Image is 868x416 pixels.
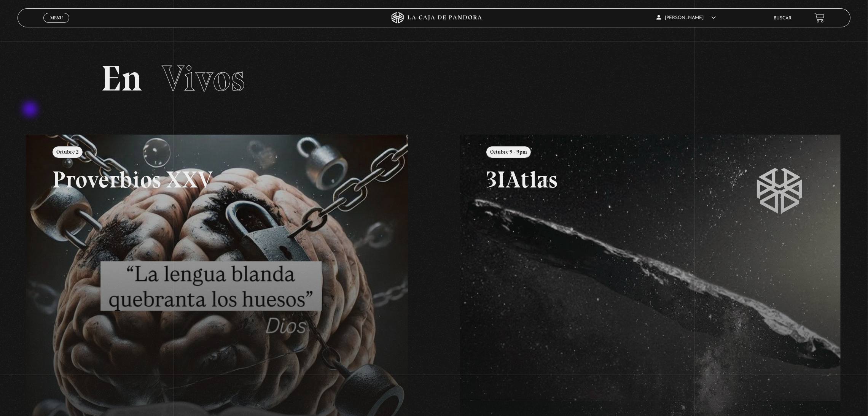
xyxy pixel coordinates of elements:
[162,57,245,100] span: Vivos
[50,16,63,20] span: Menu
[774,16,792,21] a: Buscar
[48,22,65,27] span: Cerrar
[101,60,768,97] h2: En
[814,13,825,23] a: View your shopping cart
[656,16,716,20] span: [PERSON_NAME]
